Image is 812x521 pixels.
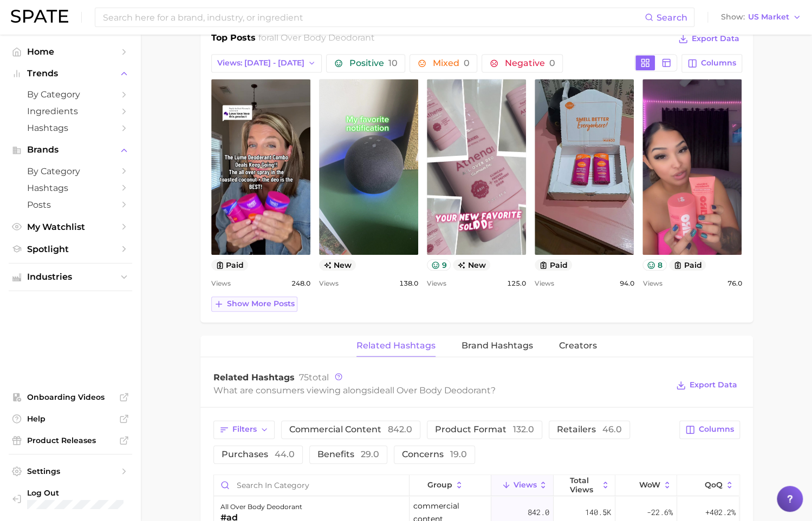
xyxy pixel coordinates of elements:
[585,506,611,519] span: 140.5k
[102,8,645,27] input: Search here for a brand, industry, or ingredient
[615,475,677,496] button: WoW
[220,500,302,513] div: all over body deodorant
[211,54,322,72] button: Views: [DATE] - [DATE]
[27,414,114,424] span: Help
[9,86,132,103] a: by Category
[217,58,304,68] span: Views: [DATE] - [DATE]
[450,449,467,459] span: 19.0
[27,106,114,116] span: Ingredients
[291,277,310,290] span: 248.0
[9,241,132,258] a: Spotlight
[535,277,554,290] span: Views
[214,475,409,496] input: Search in category
[388,58,397,68] span: 10
[211,277,231,290] span: Views
[27,145,114,155] span: Brands
[385,385,491,395] span: all over body deodorant
[619,277,634,290] span: 94.0
[388,424,412,434] span: 842.0
[356,341,436,351] span: Related Hashtags
[299,372,329,382] span: total
[513,424,534,434] span: 132.0
[27,166,114,176] span: by Category
[748,14,789,20] span: US Market
[681,54,742,72] button: Columns
[690,380,737,390] span: Export Data
[427,259,451,271] button: 9
[699,425,734,434] span: Columns
[453,259,490,271] span: new
[673,378,739,393] button: Export Data
[9,103,132,120] a: Ingredients
[9,411,132,427] a: Help
[9,219,132,235] a: My Watchlist
[9,180,132,196] a: Hashtags
[9,43,132,60] a: Home
[213,383,668,398] div: What are consumers viewing alongside ?
[399,277,418,290] span: 138.0
[27,123,114,133] span: Hashtags
[9,142,132,158] button: Brands
[27,244,114,254] span: Spotlight
[639,480,660,489] span: WoW
[435,425,534,434] span: product format
[705,506,735,519] span: +402.2%
[27,47,114,57] span: Home
[657,12,687,23] span: Search
[9,463,132,479] a: Settings
[669,259,706,271] button: paid
[570,476,599,493] span: Total Views
[410,475,492,496] button: group
[227,299,295,308] span: Show more posts
[349,59,397,68] span: Positive
[11,10,68,23] img: SPATE
[27,200,114,210] span: Posts
[319,277,339,290] span: Views
[721,14,745,20] span: Show
[232,425,257,434] span: Filters
[27,89,114,100] span: by Category
[718,10,804,24] button: ShowUS Market
[402,450,467,459] span: concerns
[27,488,124,498] span: Log Out
[642,259,667,271] button: 8
[258,31,375,48] h2: for
[535,259,572,271] button: paid
[432,59,469,68] span: Mixed
[9,120,132,136] a: Hashtags
[491,475,553,496] button: Views
[463,58,469,68] span: 0
[528,506,549,519] span: 842.0
[462,341,533,351] span: Brand Hashtags
[675,31,742,47] button: Export Data
[427,277,446,290] span: Views
[211,296,297,312] button: Show more posts
[9,65,132,82] button: Trends
[9,163,132,180] a: by Category
[549,58,555,68] span: 0
[9,389,132,405] a: Onboarding Videos
[27,436,114,445] span: Product Releases
[559,341,597,351] span: Creators
[647,506,673,519] span: -22.6%
[9,196,132,213] a: Posts
[9,269,132,285] button: Industries
[642,277,662,290] span: Views
[27,69,114,78] span: Trends
[269,32,375,43] span: all over body deodorant
[27,183,114,193] span: Hashtags
[507,277,526,290] span: 125.0
[692,34,739,43] span: Export Data
[211,259,249,271] button: paid
[9,485,132,512] a: Log out. Currently logged in with e-mail adam@spate.nyc.
[557,425,622,434] span: retailers
[701,58,736,68] span: Columns
[213,372,295,382] span: Related Hashtags
[27,272,114,282] span: Industries
[27,222,114,232] span: My Watchlist
[289,425,412,434] span: commercial content
[211,31,256,48] h1: Top Posts
[677,475,739,496] button: QoQ
[513,480,536,489] span: Views
[727,277,742,290] span: 76.0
